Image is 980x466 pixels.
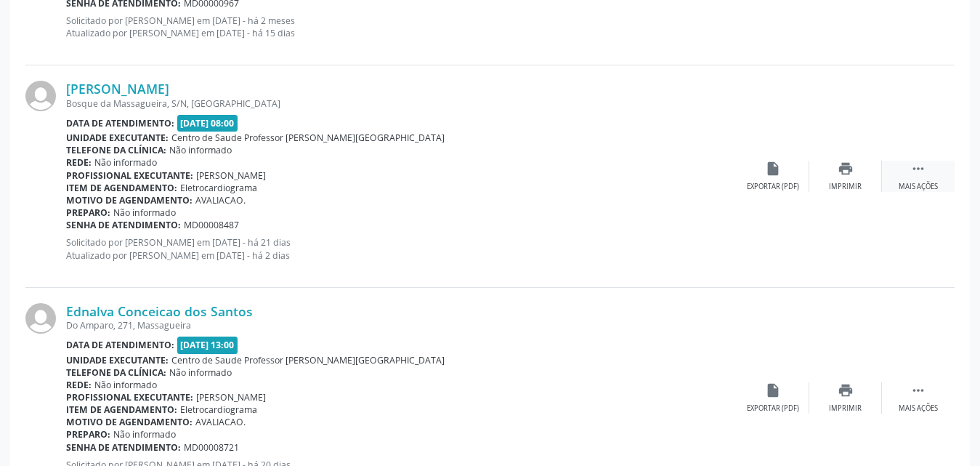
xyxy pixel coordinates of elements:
[180,182,257,194] span: Eletrocardiograma
[113,206,176,219] span: Não informado
[171,354,445,366] span: Centro de Saude Professor [PERSON_NAME][GEOGRAPHIC_DATA]
[177,115,238,132] span: [DATE] 08:00
[66,117,174,129] b: Data de atendimento:
[66,441,181,454] b: Senha de atendimento:
[66,339,174,351] b: Data de atendimento:
[66,81,169,97] a: [PERSON_NAME]
[169,144,232,156] span: Não informado
[195,416,246,428] span: AVALIACAO.
[195,194,246,206] span: AVALIACAO.
[66,144,166,156] b: Telefone da clínica:
[66,354,169,366] b: Unidade executante:
[66,15,737,39] p: Solicitado por [PERSON_NAME] em [DATE] - há 2 meses Atualizado por [PERSON_NAME] em [DATE] - há 1...
[66,303,253,319] a: Ednalva Conceicao dos Santos
[196,391,266,403] span: [PERSON_NAME]
[25,81,56,111] img: img
[94,379,157,391] span: Não informado
[66,169,193,182] b: Profissional executante:
[66,391,193,403] b: Profissional executante:
[765,382,781,398] i: insert_drive_file
[899,403,938,414] div: Mais ações
[66,319,737,332] div: Do Amparo, 271, Massagueira
[66,219,181,231] b: Senha de atendimento:
[66,97,737,110] div: Bosque da Massagueira, S/N, [GEOGRAPHIC_DATA]
[184,219,239,231] span: MD00008487
[66,379,92,391] b: Rede:
[66,132,169,144] b: Unidade executante:
[25,303,56,334] img: img
[177,337,238,353] span: [DATE] 13:00
[910,161,926,177] i: 
[66,194,193,206] b: Motivo de agendamento:
[838,382,854,398] i: print
[184,441,239,454] span: MD00008721
[66,206,110,219] b: Preparo:
[66,236,737,261] p: Solicitado por [PERSON_NAME] em [DATE] - há 21 dias Atualizado por [PERSON_NAME] em [DATE] - há 2...
[66,428,110,441] b: Preparo:
[196,169,266,182] span: [PERSON_NAME]
[765,161,781,177] i: insert_drive_file
[66,403,177,416] b: Item de agendamento:
[180,403,257,416] span: Eletrocardiograma
[838,161,854,177] i: print
[66,182,177,194] b: Item de agendamento:
[747,182,799,192] div: Exportar (PDF)
[66,156,92,169] b: Rede:
[829,182,862,192] div: Imprimir
[829,403,862,414] div: Imprimir
[113,428,176,441] span: Não informado
[66,416,193,428] b: Motivo de agendamento:
[169,366,232,379] span: Não informado
[747,403,799,414] div: Exportar (PDF)
[171,132,445,144] span: Centro de Saude Professor [PERSON_NAME][GEOGRAPHIC_DATA]
[899,182,938,192] div: Mais ações
[94,156,157,169] span: Não informado
[910,382,926,398] i: 
[66,366,166,379] b: Telefone da clínica:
